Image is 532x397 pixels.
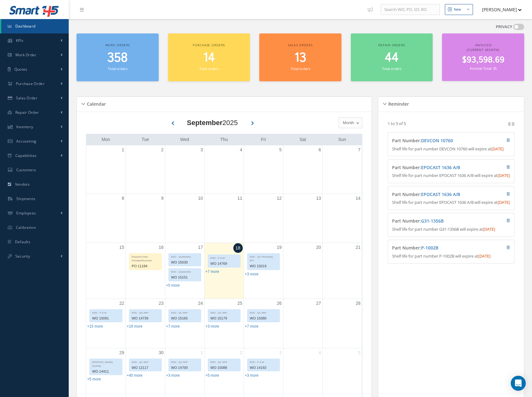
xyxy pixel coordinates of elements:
a: Purchase orders 14 Total orders [168,33,250,81]
a: Invoiced (Current Month) $93,598.69 Invoices Total: 35 [442,33,524,81]
button: [PERSON_NAME] [476,3,522,16]
td: September 27, 2025 [283,299,322,348]
span: [DATE] [498,173,510,178]
p: Shelf life for part number G31-1356B will expire at [392,226,510,233]
a: DEVCON 10760 [421,138,453,143]
a: September 5, 2025 [278,145,283,154]
a: September 14, 2025 [354,194,362,203]
a: September 20, 2025 [315,243,322,252]
td: September 24, 2025 [165,299,204,348]
a: September 22, 2025 [118,299,126,308]
td: September 12, 2025 [244,193,283,243]
a: September 4, 2025 [239,145,244,154]
a: Wednesday [179,136,191,143]
p: Shelf life for part number EPOCAST 1636 A/B will expire at [392,173,510,179]
h4: Part Number [392,165,478,170]
a: September 27, 2025 [315,299,322,308]
a: September 7, 2025 [357,145,362,154]
a: September 12, 2025 [276,194,283,203]
span: 13 [294,49,306,67]
span: 44 [385,49,399,67]
small: Total orders [108,66,127,71]
td: September 8, 2025 [86,193,126,243]
h4: Part Number [392,138,478,143]
div: WO 14411 [90,368,122,375]
h5: Calendar [85,99,106,107]
a: September 26, 2025 [276,299,283,308]
div: WO 14739 [129,315,162,322]
a: October 5, 2025 [357,348,362,357]
span: Capabilities [15,153,37,158]
div: EDD - QC ARF [129,309,162,315]
td: September 17, 2025 [165,243,204,299]
a: Show 7 more events [245,324,259,329]
a: September 13, 2025 [315,194,322,203]
div: EDD - Quarantine [169,269,201,274]
a: September 8, 2025 [121,194,126,203]
div: WO 15151 [169,274,201,281]
a: Show 5 more events [87,377,101,381]
small: Total orders [291,66,310,71]
span: Purchase orders [193,43,225,47]
a: Monday [100,136,111,143]
p: Shelf life for part number EPOCAST 1636 A/B will expire at [392,199,510,206]
a: September 2, 2025 [160,145,165,154]
span: Dashboard [15,23,36,29]
a: September 23, 2025 [157,299,165,308]
a: Dashboard [1,19,69,33]
a: September 25, 2025 [236,299,244,308]
div: WO 14192 [247,364,280,371]
span: Work Order [15,52,37,58]
a: September 10, 2025 [197,194,204,203]
small: Invoices Total: 35 [470,66,497,71]
a: Show 3 more events [245,373,259,378]
a: September 1, 2025 [121,145,126,154]
a: Show 3 more events [166,373,180,378]
div: WO 15179 [208,315,240,322]
a: Friday [260,136,267,143]
a: Show 3 more events [206,324,219,329]
td: September 9, 2025 [126,193,165,243]
div: New [454,7,461,12]
a: Show 15 more events [87,324,103,329]
div: EDD - Quarantine [169,254,201,259]
a: Repair orders 44 Total orders [351,33,433,81]
span: Work orders [105,43,130,47]
td: September 2, 2025 [126,145,165,194]
td: September 19, 2025 [244,243,283,299]
span: : [420,191,460,197]
a: September 24, 2025 [197,299,204,308]
span: : [420,164,460,170]
span: [DATE] [491,146,504,152]
span: Accounting [16,138,37,144]
a: G31-1356B [421,218,444,224]
button: New [445,4,473,15]
div: WO 15080 [247,315,280,322]
span: : [420,245,438,251]
a: September 18, 2025 [233,243,243,253]
span: Vendors [15,182,30,187]
a: October 1, 2025 [199,348,204,357]
a: September 6, 2025 [317,145,322,154]
span: Security [15,254,30,259]
span: [DATE] [498,199,510,205]
a: Sunday [337,136,347,143]
span: Repair orders [378,43,405,47]
a: Work orders 358 Total orders [77,33,159,81]
a: EPOCAST 1636 A/B [421,191,460,197]
a: September 19, 2025 [276,243,283,252]
span: Calibration [16,225,36,230]
span: Quotes [14,67,27,72]
td: September 25, 2025 [204,299,244,348]
span: Employees [16,210,36,216]
td: September 6, 2025 [283,145,322,194]
td: September 22, 2025 [86,299,126,348]
h4: Part Number [392,192,478,197]
a: Show 7 more events [206,269,219,274]
h4: Part Number [392,219,478,224]
div: EDD - QC ARF [129,359,162,364]
span: (Current Month) [467,48,500,52]
a: September 15, 2025 [118,243,126,252]
td: September 18, 2025 [204,243,244,299]
div: WO 15091 [90,315,122,322]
